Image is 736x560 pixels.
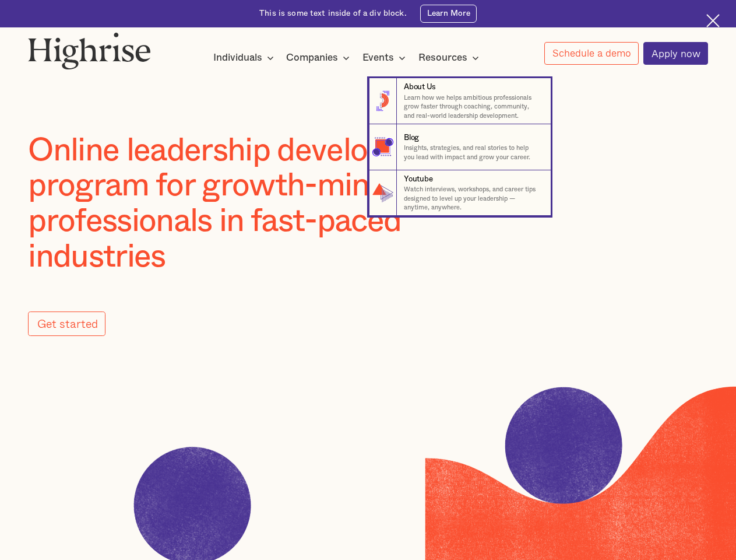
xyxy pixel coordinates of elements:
div: Resources [418,51,483,65]
div: Individuals [213,51,277,65]
div: Events [362,51,409,65]
a: Get started [28,311,105,336]
p: Insights, strategies, and real stories to help you lead with impact and grow your career. [404,143,541,162]
div: About Us [404,82,436,93]
div: Companies [286,51,353,65]
img: Highrise logo [28,32,151,69]
a: Apply now [643,42,708,65]
a: Learn More [420,5,476,23]
a: BlogInsights, strategies, and real stories to help you lead with impact and grow your career. [369,124,551,170]
div: Companies [286,51,338,65]
div: This is some text inside of a div block. [259,8,407,19]
a: Schedule a demo [544,42,639,65]
nav: Resources [18,60,717,216]
p: Watch interviews, workshops, and career tips designed to level up your leadership — anytime, anyw... [404,185,541,212]
a: About UsLearn how we helps ambitious professionals grow faster through coaching, community, and r... [369,78,551,124]
a: YoutubeWatch interviews, workshops, and career tips designed to level up your leadership — anytim... [369,170,551,216]
p: Learn how we helps ambitious professionals grow faster through coaching, community, and real-worl... [404,93,541,120]
div: Events [362,51,394,65]
div: Resources [418,51,467,65]
div: Individuals [213,51,262,65]
img: Cross icon [706,14,720,27]
div: Youtube [404,174,432,185]
div: Blog [404,132,419,143]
